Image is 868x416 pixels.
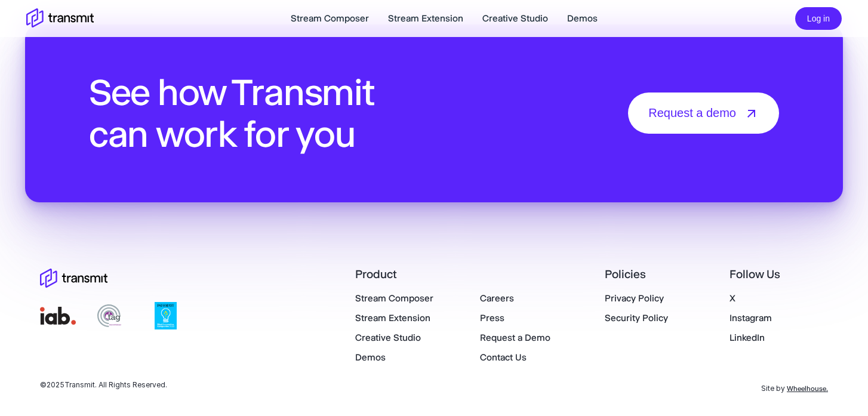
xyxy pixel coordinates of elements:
img: iab Member [40,307,76,325]
img: Tag Registered [97,304,121,328]
span: © 2025 Transmit. All Rights Reserved. [40,380,167,397]
div: Policies [605,267,703,287]
a: Stream Composer [291,11,369,26]
a: Instagram [730,312,772,323]
a: Press [480,312,504,323]
a: Request a demo [628,93,779,134]
a: Privacy Policy [605,292,664,304]
a: Wheelhouse. [787,384,828,393]
a: X [730,292,735,304]
a: Creative Studio [355,332,421,343]
a: Stream Extension [388,11,463,26]
a: Log in [795,12,842,23]
a: LinkedIn [730,332,765,343]
a: Stream Composer [355,292,433,304]
a: Request a Demo [480,332,550,343]
a: Careers [480,292,514,304]
p: See how Transmit can work for you [89,72,377,155]
a: Creative Studio [482,11,548,26]
a: Stream Extension [355,312,430,323]
a: Security Policy [605,312,668,323]
img: Fast Company Most Innovative Companies 2022 [155,302,177,329]
div: Follow Us [730,267,828,287]
a: Contact Us [480,352,527,363]
button: Log in [795,7,842,30]
a: Demos [567,11,598,26]
span: Site by [761,380,828,397]
div: Product [355,267,578,287]
a: Demos [355,352,386,363]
